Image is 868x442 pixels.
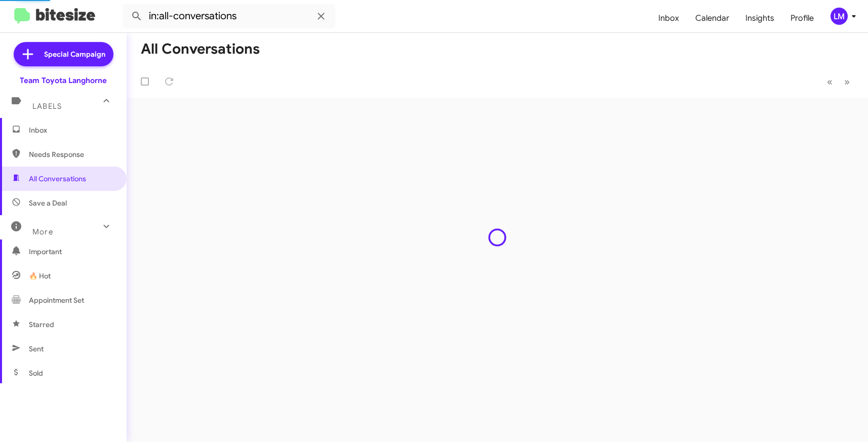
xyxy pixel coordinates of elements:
[29,271,51,281] span: 🔥 Hot
[29,174,86,184] span: All Conversations
[14,42,113,66] a: Special Campaign
[831,8,848,25] div: LM
[838,71,856,92] button: Next
[29,319,54,330] span: Starred
[827,75,833,88] span: «
[821,71,856,92] nav: Page navigation example
[821,71,839,92] button: Previous
[32,227,53,236] span: More
[20,75,107,86] div: Team Toyota Langhorne
[29,295,84,305] span: Appointment Set
[44,49,105,59] span: Special Campaign
[844,75,850,88] span: »
[650,4,687,33] a: Inbox
[123,4,335,28] input: Search
[782,4,822,33] a: Profile
[29,368,43,378] span: Sold
[29,149,115,159] span: Needs Response
[737,4,782,33] a: Insights
[32,102,62,111] span: Labels
[29,344,44,354] span: Sent
[29,198,67,208] span: Save a Deal
[29,125,115,135] span: Inbox
[29,247,115,257] span: Important
[822,8,857,25] button: LM
[141,41,260,57] h1: All Conversations
[687,4,737,33] a: Calendar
